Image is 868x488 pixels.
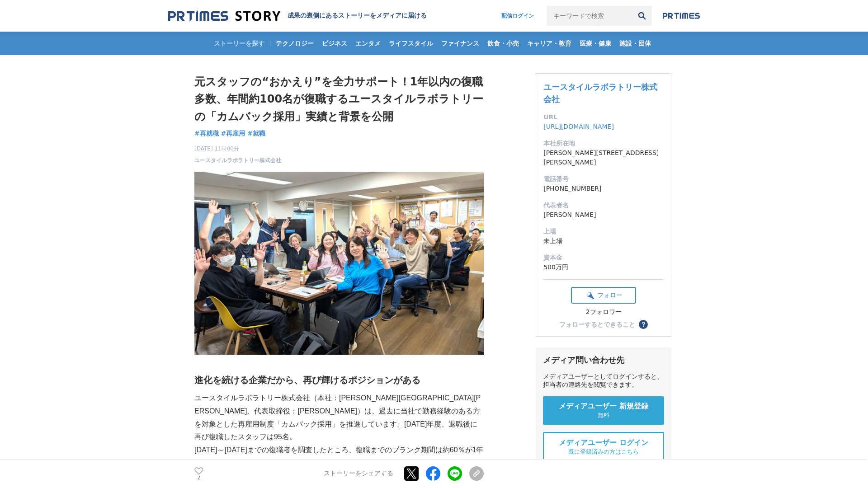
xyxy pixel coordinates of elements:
a: [URL][DOMAIN_NAME] [543,123,614,130]
a: メディアユーザー ログイン 既に登録済みの方はこちら [543,432,664,462]
span: #再就職 [194,129,219,137]
p: [DATE]～[DATE]までの復職者を調査したところ、復職までのブランク期間は約60％が1年以内でした。 [194,444,484,470]
span: ファイナンス [438,39,483,47]
h2: 成果の裏側にあるストーリーをメディアに届ける [288,12,427,20]
a: ユースタイルラボラトリー株式会社 [194,156,281,164]
a: キャリア・教育 [524,32,575,55]
a: エンタメ [352,32,384,55]
a: #就職 [247,129,265,138]
span: ライフスタイル [385,39,437,47]
dd: 500万円 [543,263,664,272]
h1: 元スタッフの“おかえり”を全力サポート！1年以内の復職多数、年間約100名が復職するユースタイルラボラトリーの「カムバック採用」実績と背景を公開 [194,73,484,125]
img: prtimes [663,12,700,19]
input: キーワードで検索 [547,6,632,26]
img: thumbnail_5e65eb70-7254-11f0-ad75-a15d8acbbc29.jpg [194,172,484,355]
a: ビジネス [318,32,351,55]
a: ライフスタイル [385,32,437,55]
dd: [PHONE_NUMBER] [543,184,664,193]
a: テクノロジー [272,32,317,55]
p: ストーリーをシェアする [324,470,393,478]
span: 医療・健康 [576,39,615,47]
span: メディアユーザー ログイン [559,438,648,448]
p: ユースタイルラボラトリー株式会社（本社：[PERSON_NAME][GEOGRAPHIC_DATA][PERSON_NAME]、代表取締役：[PERSON_NAME]）は、過去に当社で勤務経験の... [194,392,484,444]
span: テクノロジー [272,39,317,47]
a: ユースタイルラボラトリー株式会社 [543,82,657,104]
dt: 資本金 [543,253,664,263]
div: フォローするとできること [559,321,635,328]
span: ビジネス [318,39,351,47]
h2: 進化を続ける企業だから、再び輝けるポジションがある [194,373,484,387]
span: エンタメ [352,39,384,47]
span: 無料 [598,411,609,419]
span: キャリア・教育 [524,39,575,47]
div: 2フォロワー [571,308,636,316]
a: 飲食・小売 [484,32,523,55]
button: 検索 [632,6,652,26]
a: 施設・団体 [616,32,655,55]
div: メディア問い合わせ先 [543,355,664,366]
span: 既に登録済みの方はこちら [568,448,639,456]
dt: 電話番号 [543,174,664,184]
dd: 未上場 [543,236,664,246]
span: [DATE] 11時00分 [194,145,281,153]
span: #再雇用 [221,129,245,137]
a: #再雇用 [221,129,245,138]
span: #就職 [247,129,265,137]
dd: [PERSON_NAME][STREET_ADDRESS][PERSON_NAME] [543,148,664,167]
span: メディアユーザー 新規登録 [559,402,648,411]
p: 2 [194,476,203,480]
button: ？ [639,320,648,329]
img: 成果の裏側にあるストーリーをメディアに届ける [168,10,280,22]
span: 飲食・小売 [484,39,523,47]
a: 成果の裏側にあるストーリーをメディアに届ける 成果の裏側にあるストーリーをメディアに届ける [168,10,427,22]
a: 配信ログイン [492,6,543,26]
a: #再就職 [194,129,219,138]
a: 医療・健康 [576,32,615,55]
div: メディアユーザーとしてログインすると、担当者の連絡先を閲覧できます。 [543,373,664,389]
dt: 上場 [543,227,664,236]
span: ？ [640,321,646,328]
a: ファイナンス [438,32,483,55]
button: フォロー [571,287,636,304]
dt: 代表者名 [543,201,664,210]
dt: URL [543,113,664,122]
dd: [PERSON_NAME] [543,210,664,220]
span: 施設・団体 [616,39,655,47]
a: メディアユーザー 新規登録 無料 [543,396,664,425]
dt: 本社所在地 [543,139,664,148]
